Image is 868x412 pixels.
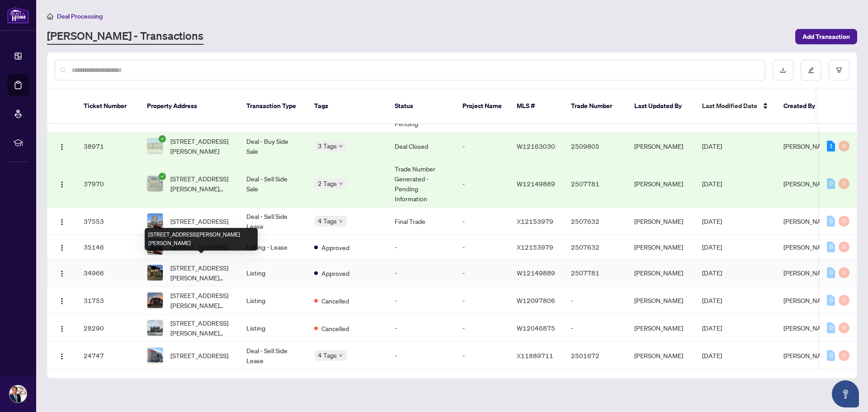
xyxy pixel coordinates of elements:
div: 0 [827,295,835,306]
span: [STREET_ADDRESS][PERSON_NAME][PERSON_NAME] [170,318,232,338]
span: X12153979 [517,217,553,225]
button: Logo [55,321,69,335]
td: - [387,287,455,314]
td: - [455,160,509,208]
td: Deal - Sell Side Sale [239,160,307,208]
span: [PERSON_NAME] [783,324,832,332]
img: Logo [58,270,66,277]
button: download [773,60,793,81]
span: [PERSON_NAME] [783,296,832,304]
span: Approved [321,268,349,278]
img: Logo [58,143,66,151]
button: Logo [55,176,69,191]
td: 2507781 [564,160,627,208]
th: Last Updated By [627,89,695,124]
span: [DATE] [702,296,722,304]
span: download [780,67,786,73]
td: - [387,259,455,287]
td: [PERSON_NAME] [627,314,695,342]
span: [STREET_ADDRESS][PERSON_NAME][PERSON_NAME] [170,263,232,283]
div: 0 [839,141,849,152]
span: check-circle [159,135,166,142]
div: 0 [839,242,849,252]
img: Logo [58,353,66,360]
div: 0 [839,322,849,333]
th: Transaction Type [239,89,307,124]
span: W12046875 [517,324,555,332]
span: [PERSON_NAME] [783,180,832,188]
th: Trade Number [564,89,627,124]
td: - [455,133,509,160]
td: [PERSON_NAME] [627,160,695,208]
th: Project Name [455,89,509,124]
img: thumbnail-img [147,138,163,154]
th: Property Address [140,89,239,124]
td: 31753 [76,287,140,314]
td: 28290 [76,314,140,342]
td: Listing [239,259,307,287]
div: 0 [827,267,835,278]
span: [PERSON_NAME] [783,142,832,150]
div: 0 [827,216,835,227]
td: - [455,208,509,235]
td: 2507632 [564,208,627,235]
span: [STREET_ADDRESS][PERSON_NAME] [170,136,232,156]
td: 37970 [76,160,140,208]
td: [PERSON_NAME] [627,133,695,160]
div: 0 [827,178,835,189]
td: Deal - Buy Side Sale [239,133,307,160]
button: Logo [55,240,69,254]
td: 2501672 [564,342,627,369]
td: [PERSON_NAME] [627,208,695,235]
span: 4 Tags [318,216,337,226]
img: thumbnail-img [147,176,163,191]
td: 38971 [76,133,140,160]
span: W12163030 [517,142,555,150]
td: 2507781 [564,259,627,287]
span: Last Modified Date [702,101,757,111]
td: - [455,314,509,342]
span: [DATE] [702,180,722,188]
td: - [387,235,455,259]
div: 0 [839,267,849,278]
span: home [47,13,53,19]
span: Cancelled [321,296,349,306]
span: Approved [321,242,349,252]
td: Final Trade [387,208,455,235]
img: thumbnail-img [147,348,163,363]
th: Created By [776,89,830,124]
img: thumbnail-img [147,320,163,336]
td: [PERSON_NAME] [627,259,695,287]
button: Logo [55,139,69,153]
span: [DATE] [702,243,722,251]
span: [PERSON_NAME] [783,217,832,225]
button: Logo [55,214,69,228]
span: 4 Tags [318,350,337,360]
span: W12149889 [517,180,555,188]
td: - [564,314,627,342]
span: [STREET_ADDRESS][PERSON_NAME][PERSON_NAME] [170,174,232,194]
button: Add Transaction [795,29,857,44]
span: [STREET_ADDRESS] [170,216,228,226]
td: Deal - Sell Side Lease [239,342,307,369]
span: down [339,219,343,223]
td: - [455,235,509,259]
img: Profile Icon [9,385,27,403]
img: thumbnail-img [147,213,163,229]
td: - [455,287,509,314]
span: Deal Processing [57,12,103,20]
span: 3 Tags [318,141,337,151]
span: [DATE] [702,351,722,360]
span: edit [808,67,814,73]
button: Open asap [832,380,859,407]
td: 34966 [76,259,140,287]
button: Logo [55,348,69,363]
img: logo [7,7,29,24]
div: 0 [827,350,835,361]
div: 0 [839,350,849,361]
td: 2507632 [564,235,627,259]
td: - [455,342,509,369]
span: 2 Tags [318,178,337,189]
td: Listing [239,314,307,342]
span: Cancelled [321,323,349,333]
